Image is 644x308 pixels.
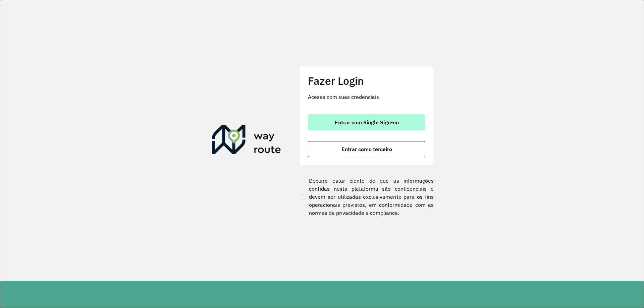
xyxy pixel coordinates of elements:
p: Acesse com suas credenciais [308,93,425,101]
button: button [308,141,425,157]
label: Declaro estar ciente de que as informações contidas nesta plataforma são confidenciais e devem se... [300,177,434,217]
span: Entrar como terceiro [341,146,392,152]
button: button [308,114,425,130]
h2: Fazer Login [308,74,425,87]
img: Roteirizador AmbevTech [212,125,281,157]
span: Entrar com Single Sign-on [335,120,399,125]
